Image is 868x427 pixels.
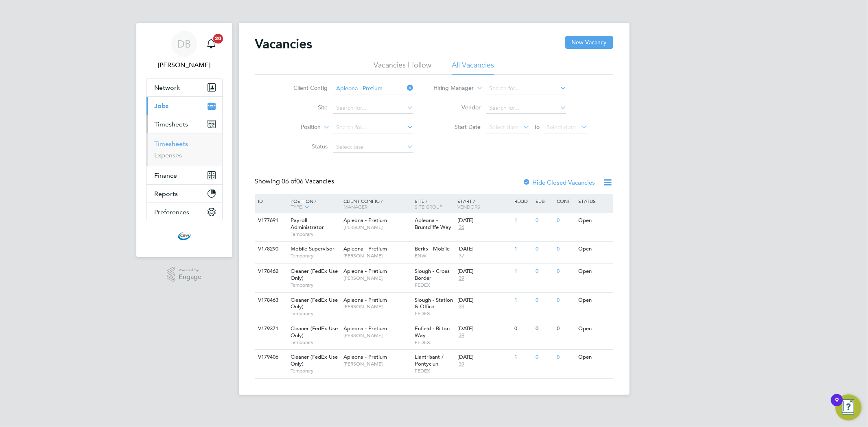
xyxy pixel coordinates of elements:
div: [DATE] [457,325,510,332]
span: Slough - Cross Border [415,268,450,281]
div: Client Config / [341,194,413,213]
span: Apleona - Bruntcliffe Way [415,217,451,231]
span: 39 [457,361,466,368]
label: Status [281,143,328,150]
div: Start / [455,194,512,213]
span: ENW [415,253,453,259]
div: Timesheets [146,133,222,166]
nav: Main navigation [136,23,232,257]
div: 0 [555,213,576,228]
div: 1 [512,293,533,308]
span: Select date [547,124,576,131]
button: Preferences [146,203,222,221]
span: Engage [179,274,201,281]
span: Site Group [415,203,442,210]
div: Conf [555,194,576,208]
input: Search for... [333,122,413,133]
button: Open Resource Center, 9 new notifications [835,394,861,420]
label: Hide Closed Vacancies [523,179,595,186]
div: Open [576,321,612,336]
div: ID [256,194,285,208]
div: Site / [413,194,455,213]
span: Vendors [457,203,480,210]
div: Position / [284,194,341,214]
span: [PERSON_NAME] [343,253,411,259]
span: [PERSON_NAME] [343,275,411,281]
label: Position [274,123,321,131]
button: Jobs [146,97,222,115]
button: Network [146,78,222,96]
input: Search for... [486,102,566,114]
span: Slough - Station & Office [415,296,453,310]
span: FEDEX [415,310,453,317]
span: Daniel Barber [146,60,223,70]
span: 36 [457,224,466,231]
span: Temporary [291,339,339,346]
span: Temporary [291,253,339,259]
span: 39 [457,332,466,339]
div: 1 [512,350,533,365]
img: cbwstaffingsolutions-logo-retina.png [178,229,191,242]
button: New Vacancy [565,36,613,49]
div: [DATE] [457,246,510,253]
span: Network [155,84,180,91]
div: [DATE] [457,217,510,224]
label: Site [281,104,328,111]
label: Client Config [281,84,328,91]
span: [PERSON_NAME] [343,332,411,339]
span: Cleaner (FedEx Use Only) [291,353,338,367]
input: Search for... [486,83,566,94]
span: [PERSON_NAME] [343,303,411,310]
span: DB [177,39,191,49]
span: Type [291,203,302,210]
span: Llantrisant / Pontyclun [415,353,444,367]
li: Vacancies I follow [374,60,432,75]
div: 0 [533,264,555,279]
span: 06 Vacancies [282,177,335,185]
div: V178463 [256,293,285,308]
button: Reports [146,185,222,203]
span: Timesheets [155,120,188,128]
div: 0 [533,350,555,365]
span: Apleona - Pretium [343,353,387,360]
div: 0 [533,242,555,257]
div: V179371 [256,321,285,336]
span: Reports [155,190,178,198]
li: All Vacancies [452,60,494,75]
div: V179406 [256,350,285,365]
a: DB[PERSON_NAME] [146,31,223,70]
div: 1 [512,264,533,279]
input: Search for... [333,83,413,94]
div: V178462 [256,264,285,279]
span: Mobile Supervisor [291,245,335,252]
span: 37 [457,253,466,259]
div: 0 [555,350,576,365]
span: 39 [457,275,466,282]
span: Manager [343,203,367,210]
span: Apleona - Pretium [343,217,387,224]
a: Timesheets [155,140,188,148]
a: Powered byEngage [167,267,201,282]
div: 0 [533,321,555,336]
span: Jobs [155,102,169,110]
div: Open [576,213,612,228]
div: [DATE] [457,354,510,361]
div: Showing [255,177,336,186]
span: Cleaner (FedEx Use Only) [291,268,338,281]
div: Open [576,264,612,279]
span: Temporary [291,310,339,317]
a: 20 [203,31,219,57]
div: 0 [533,293,555,308]
span: Apleona - Pretium [343,325,387,332]
span: Preferences [155,208,190,216]
span: Berks - Mobile [415,245,450,252]
div: 0 [533,213,555,228]
label: Vendor [434,104,481,111]
div: Reqd [512,194,533,208]
span: Payroll Administrator [291,217,324,231]
span: Temporary [291,282,339,288]
label: Hiring Manager [427,84,474,92]
span: [PERSON_NAME] [343,224,411,231]
input: Search for... [333,102,413,114]
span: 39 [457,303,466,310]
